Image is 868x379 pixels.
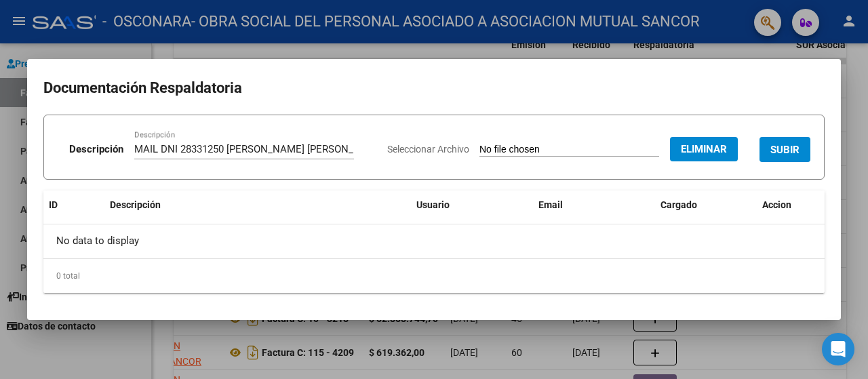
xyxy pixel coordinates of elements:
div: No data to display [43,224,825,258]
span: Eliminar [681,143,727,155]
datatable-header-cell: Usuario [411,191,533,220]
datatable-header-cell: Email [533,191,655,220]
button: SUBIR [759,137,810,162]
p: Descripción [69,142,123,157]
span: Cargado [660,199,697,210]
span: ID [49,199,58,210]
datatable-header-cell: Cargado [655,191,757,220]
span: Usuario [416,199,450,210]
datatable-header-cell: ID [43,191,104,220]
span: SUBIR [770,144,800,156]
datatable-header-cell: Accion [757,191,825,220]
span: Accion [762,199,791,210]
span: Email [538,199,563,210]
span: Seleccionar Archivo [387,144,469,155]
div: 0 total [43,259,825,293]
datatable-header-cell: Descripción [104,191,411,220]
span: Descripción [110,199,161,210]
button: Eliminar [670,137,738,161]
div: Open Intercom Messenger [822,333,854,365]
h2: Documentación Respaldatoria [43,75,825,101]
